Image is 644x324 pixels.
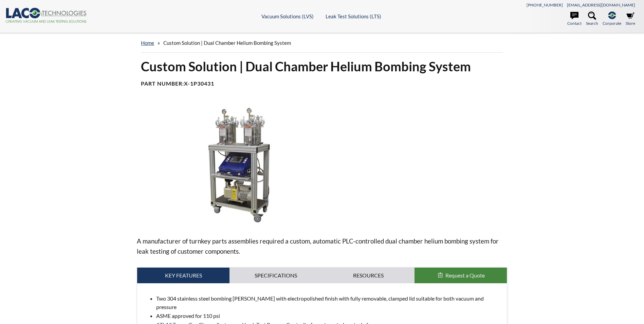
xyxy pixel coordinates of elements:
[567,12,582,26] a: Contact
[567,2,635,7] a: [EMAIL_ADDRESS][DOMAIN_NAME]
[229,268,322,283] a: Specifications
[156,311,501,320] li: ASME approved for 110 psi
[137,104,353,225] img: Dual Chamber Helium Bombing System
[326,13,381,19] a: Leak Test Solutions (LTS)
[156,294,501,311] li: Two 304 stainless steel bombing [PERSON_NAME] with electropolished finish with fully removable, c...
[626,12,635,26] a: Store
[261,13,314,19] a: Vacuum Solutions (LVS)
[141,33,503,53] div: »
[137,236,507,256] p: A manufacturer of turnkey parts assemblies required a custom, automatic PLC-controlled dual chamb...
[141,80,503,87] h4: Part Number:
[322,268,415,283] a: Resources
[163,40,291,46] span: Custom Solution | Dual Chamber Helium Bombing System
[137,268,229,283] a: Key Features
[141,40,154,46] a: home
[141,58,503,75] h1: Custom Solution | Dual Chamber Helium Bombing System
[603,20,621,26] span: Corporate
[184,80,214,87] b: X-1P30431
[527,2,563,7] a: [PHONE_NUMBER]
[445,272,485,278] span: Request a Quote
[415,268,507,283] button: Request a Quote
[586,12,598,26] a: Search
